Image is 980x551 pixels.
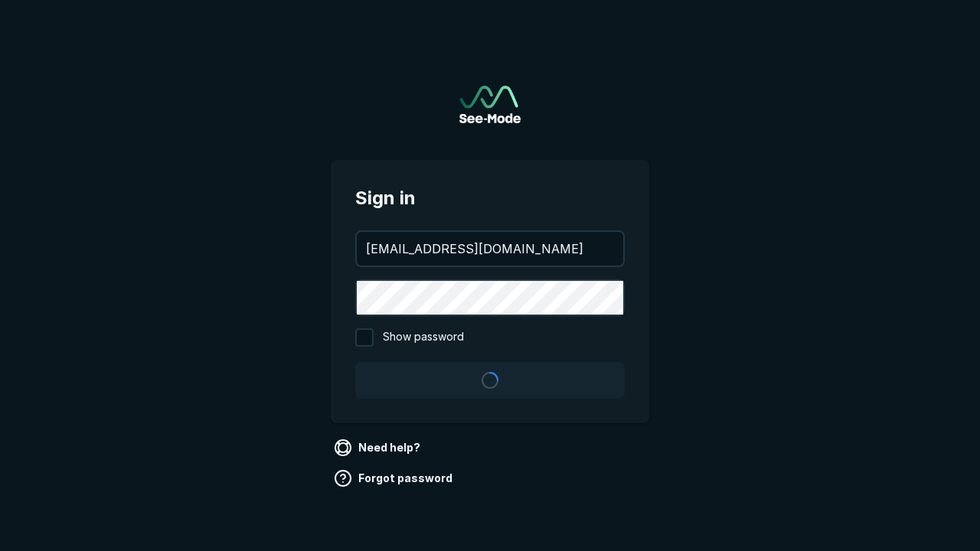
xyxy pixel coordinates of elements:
span: Sign in [355,184,625,212]
input: your@email.com [357,232,623,266]
a: Go to sign in [459,86,521,123]
span: Show password [383,328,464,347]
a: Need help? [331,435,426,460]
img: See-Mode Logo [459,86,521,123]
a: Forgot password [331,466,459,491]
